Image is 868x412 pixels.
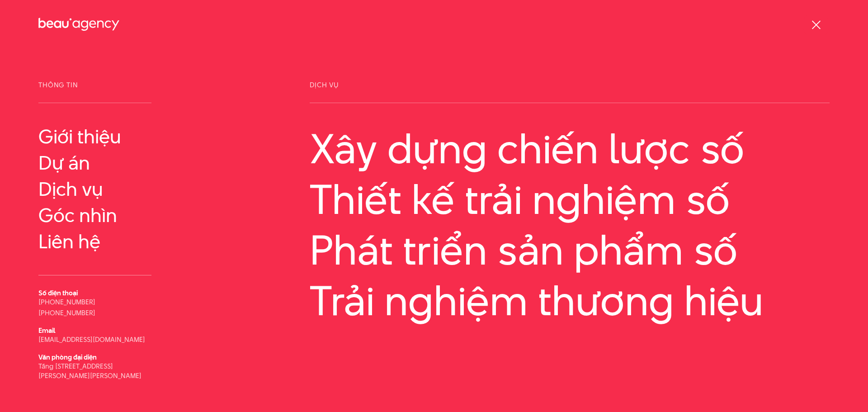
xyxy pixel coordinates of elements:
b: Văn phòng đại diện [38,352,97,362]
a: [EMAIL_ADDRESS][DOMAIN_NAME] [38,335,145,344]
b: Số điện thoại [38,288,78,298]
a: Thiết kế trải nghiệm số [310,176,830,223]
a: Góc nhìn [38,204,151,226]
a: Trải nghiệm thương hiệu [310,278,830,324]
a: [PHONE_NUMBER] [38,297,95,307]
span: Thông tin [38,81,151,103]
a: Dịch vụ [38,178,151,200]
a: Phát triển sản phẩm số [310,227,830,273]
a: Xây dựng chiến lược số [310,126,830,172]
a: Dự án [38,152,151,174]
a: Giới thiệu [38,126,151,147]
b: Email [38,326,55,335]
p: Tầng [STREET_ADDRESS][PERSON_NAME][PERSON_NAME] [38,361,151,380]
a: [PHONE_NUMBER] [38,308,95,317]
span: Dịch vụ [310,81,830,103]
a: Liên hệ [38,231,151,252]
